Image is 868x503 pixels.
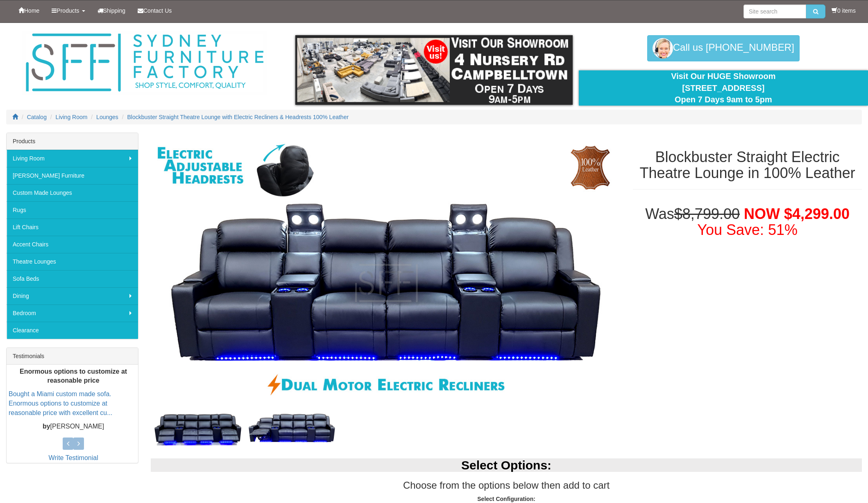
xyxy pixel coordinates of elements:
[7,133,138,150] div: Products
[461,458,551,472] b: Select Options:
[7,287,138,305] a: Dining
[57,7,79,14] span: Products
[7,150,138,167] a: Living Room
[24,7,39,14] span: Home
[7,270,138,287] a: Sofa Beds
[7,236,138,253] a: Accent Chairs
[7,253,138,270] a: Theatre Lounges
[7,167,138,184] a: [PERSON_NAME] Furniture
[12,0,45,21] a: Home
[22,31,267,95] img: Sydney Furniture Factory
[295,35,572,105] img: showroom.gif
[7,305,138,322] a: Bedroom
[7,219,138,236] a: Lift Chairs
[477,496,535,502] strong: Select Configuration:
[9,391,112,417] a: Bought a Miami custom made sofa. Enormous options to customize at reasonable price with excellent...
[103,7,126,14] span: Shipping
[585,70,862,106] div: Visit Our HUGE Showroom [STREET_ADDRESS] Open 7 Days 9am to 5pm
[43,423,50,430] b: by
[7,348,138,365] div: Testimonials
[151,480,862,491] h3: Choose from the options below then add to cart
[27,114,47,120] a: Catalog
[131,0,178,21] a: Contact Us
[7,184,138,201] a: Custom Made Lounges
[56,114,88,120] a: Living Room
[674,205,740,222] del: $8,799.00
[633,149,862,181] h1: Blockbuster Straight Electric Theatre Lounge in 100% Leather
[91,0,132,21] a: Shipping
[697,221,798,238] font: You Save: 51%
[9,422,138,431] p: [PERSON_NAME]
[832,7,856,15] li: 0 items
[633,206,862,238] h1: Was
[127,114,349,120] a: Blockbuster Straight Theatre Lounge with Electric Recliners & Headrests 100% Leather
[143,7,172,14] span: Contact Us
[45,0,91,21] a: Products
[744,205,850,222] span: NOW $4,299.00
[48,454,98,461] a: Write Testimonial
[7,322,138,339] a: Clearance
[20,368,127,384] b: Enormous options to customize at reasonable price
[743,5,806,18] input: Site search
[7,201,138,219] a: Rugs
[96,114,118,120] a: Lounges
